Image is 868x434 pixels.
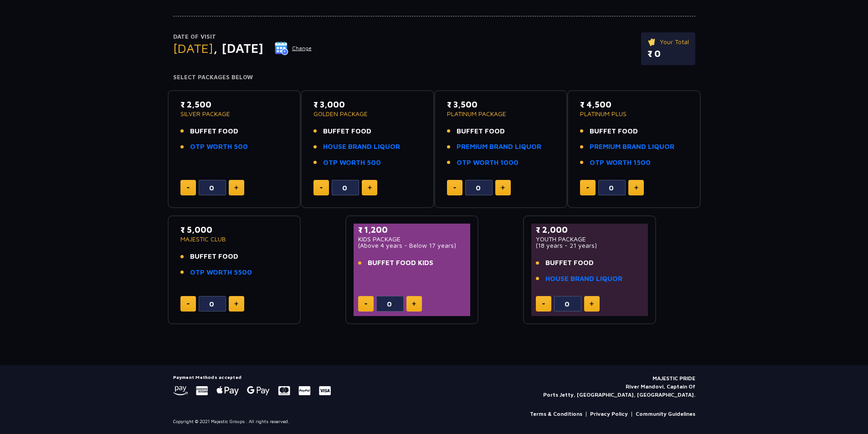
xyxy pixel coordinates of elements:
a: OTP WORTH 1500 [590,158,651,168]
img: minus [542,303,545,305]
p: MAJESTIC CLUB [180,236,288,242]
p: YOUTH PACKAGE [536,236,644,242]
a: HOUSE BRAND LIQUOR [545,274,622,284]
p: ₹ 1,200 [358,224,466,236]
img: plus [368,185,372,190]
p: (Above 4 years - Below 17 years) [358,242,466,249]
span: BUFFET FOOD KIDS [368,258,433,268]
p: ₹ 0 [647,47,689,61]
img: plus [590,301,594,306]
p: Date of Visit [173,32,312,41]
img: plus [234,185,238,190]
span: BUFFET FOOD [545,258,594,268]
img: plus [634,185,638,190]
img: minus [586,187,589,189]
button: Change [274,41,312,56]
span: BUFFET FOOD [457,126,505,137]
img: ticket [647,37,657,47]
p: ₹ 2,500 [180,98,288,111]
a: PREMIUM BRAND LIQUOR [590,142,674,152]
img: plus [412,301,416,306]
p: SILVER PACKAGE [180,111,288,117]
a: OTP WORTH 5500 [190,267,252,278]
span: BUFFET FOOD [190,251,238,262]
img: minus [320,187,323,189]
a: HOUSE BRAND LIQUOR [323,142,400,152]
p: PLATINUM PLUS [580,111,688,117]
span: BUFFET FOOD [190,126,238,137]
p: KIDS PACKAGE [358,236,466,242]
p: ₹ 3,500 [447,98,555,111]
span: , [DATE] [213,41,263,56]
p: ₹ 3,000 [313,98,421,111]
h4: Select Packages Below [173,74,695,81]
a: Terms & Conditions [530,410,582,418]
p: PLATINUM PACKAGE [447,111,555,117]
span: BUFFET FOOD [590,126,638,137]
span: [DATE] [173,41,213,56]
p: Copyright © 2021 Majestic Groups . All rights reserved. [173,418,289,425]
p: GOLDEN PACKAGE [313,111,421,117]
img: plus [501,185,505,190]
p: ₹ 2,000 [536,224,644,236]
a: Privacy Policy [590,410,628,418]
a: OTP WORTH 1000 [457,158,519,168]
img: minus [187,187,190,189]
p: (18 years - 21 years) [536,242,644,249]
p: ₹ 4,500 [580,98,688,111]
a: Community Guidelines [636,410,695,418]
a: OTP WORTH 500 [323,158,381,168]
p: ₹ 5,000 [180,224,288,236]
a: OTP WORTH 500 [190,142,248,152]
img: plus [234,301,238,306]
img: minus [453,187,456,189]
img: minus [187,303,190,305]
img: minus [365,303,367,305]
p: MAJESTIC PRIDE River Mandovi, Captain Of Ports Jetty, [GEOGRAPHIC_DATA], [GEOGRAPHIC_DATA]. [543,374,695,399]
span: BUFFET FOOD [323,126,371,137]
p: Your Total [647,37,689,47]
h5: Payment Methods accepted [173,374,331,380]
a: PREMIUM BRAND LIQUOR [457,142,541,152]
